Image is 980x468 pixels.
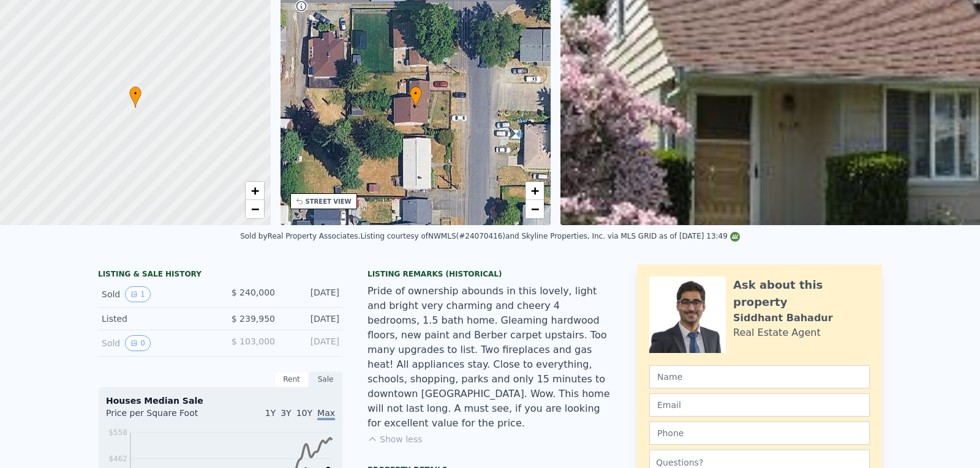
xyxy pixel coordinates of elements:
div: STREET VIEW [306,197,352,206]
button: Show less [367,433,422,445]
div: Ask about this property [733,277,870,311]
div: Sold by Real Property Associates . [240,232,360,240]
input: Email [649,393,870,417]
a: Zoom out [526,200,544,218]
div: Siddhant Bahadur [733,311,833,325]
button: View historical data [125,286,151,302]
div: Listing Remarks (Historical) [367,269,612,279]
div: • [129,86,141,108]
div: Houses Median Sale [106,395,335,407]
a: Zoom in [526,182,544,200]
span: + [531,183,539,198]
img: NWMLS Logo [730,232,740,242]
span: 3Y [281,408,291,418]
input: Phone [649,422,870,445]
span: $ 239,950 [232,314,275,324]
a: Zoom in [246,182,264,200]
div: Rent [274,371,309,387]
span: + [251,183,258,198]
div: • [410,86,422,108]
span: • [410,88,422,99]
div: [DATE] [285,313,339,325]
div: Sale [309,371,343,387]
span: − [531,201,539,217]
button: View historical data [125,335,151,351]
div: [DATE] [285,335,339,351]
span: $ 240,000 [232,288,275,297]
div: Pride of ownership abounds in this lovely, light and bright very charming and cheery 4 bedrooms, ... [367,284,612,431]
span: • [129,88,141,99]
div: Price per Square Foot [106,407,221,426]
tspan: $558 [108,428,127,437]
div: [DATE] [285,286,339,302]
a: Zoom out [246,200,264,218]
span: Max [317,408,335,420]
input: Name [649,365,870,388]
div: Real Estate Agent [733,325,821,340]
span: 10Y [296,408,312,418]
span: − [251,201,258,217]
span: $ 103,000 [232,336,275,346]
div: Sold [102,335,211,351]
div: Sold [102,286,211,302]
div: Listed [102,313,211,325]
div: Listing courtesy of NWMLS (#24070416) and Skyline Properties, Inc. via MLS GRID as of [DATE] 13:49 [360,232,740,240]
span: 1Y [265,408,276,418]
div: LISTING & SALE HISTORY [98,269,343,281]
tspan: $462 [108,455,127,463]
